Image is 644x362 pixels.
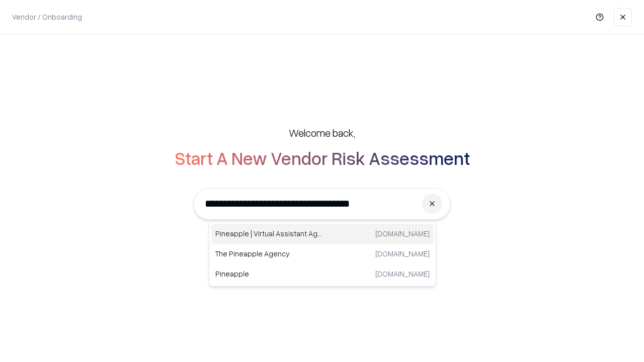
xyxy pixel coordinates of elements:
[209,221,436,287] div: Suggestions
[215,228,323,239] p: Pineapple | Virtual Assistant Agency
[289,126,355,140] h5: Welcome back,
[215,248,323,259] p: The Pineapple Agency
[375,268,430,279] p: [DOMAIN_NAME]
[175,148,470,168] h2: Start A New Vendor Risk Assessment
[375,248,430,259] p: [DOMAIN_NAME]
[215,268,323,279] p: Pineapple
[12,12,82,22] p: Vendor / Onboarding
[375,228,430,239] p: [DOMAIN_NAME]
